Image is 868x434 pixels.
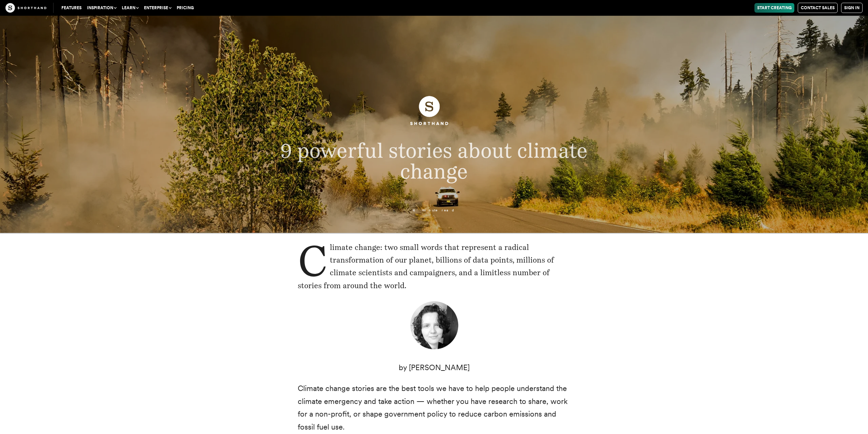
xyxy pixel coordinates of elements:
a: Features [59,3,84,13]
button: Inspiration [84,3,119,13]
p: 6 minute read [259,208,609,212]
a: Sign in [841,3,863,13]
button: Learn [119,3,141,13]
p: by [PERSON_NAME] [298,361,571,374]
img: The Craft [5,3,46,13]
p: Climate change stories are the best tools we have to help people understand the climate emergency... [298,382,571,433]
a: Pricing [174,3,196,13]
span: 9 powerful stories about climate change [280,138,587,183]
a: Start Creating [754,3,794,13]
p: Climate change: two small words that represent a radical transformation of our planet, billions o... [298,241,571,292]
a: Contact Sales [798,3,838,13]
button: Enterprise [141,3,174,13]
